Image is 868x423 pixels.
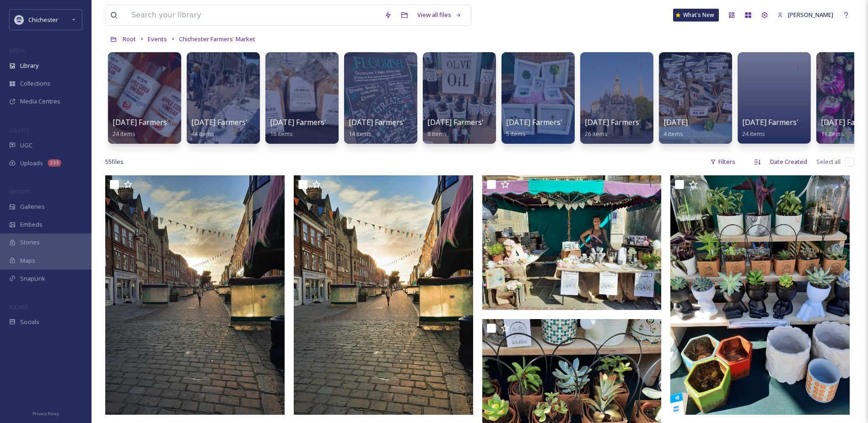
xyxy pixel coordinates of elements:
span: Stories [20,238,40,247]
span: Select all [816,157,841,166]
span: 11 items [821,130,844,138]
div: Date Created [766,153,812,171]
span: [DATE] Farmers' Market [506,117,589,127]
a: What's New [673,9,719,22]
span: Socials [20,318,39,326]
a: Root [123,33,136,44]
span: COLLECT [9,127,29,134]
span: 16 items [270,130,293,138]
span: SOCIALS [9,304,27,310]
a: Events [148,33,167,44]
a: [DATE] Farmers' Market14 items [349,118,432,138]
span: Root [123,35,136,43]
span: 24 items [742,130,765,138]
a: Privacy Policy [32,407,59,418]
span: Embeds [20,220,43,229]
div: Filters [706,153,740,171]
span: Privacy Policy [32,411,59,417]
span: [DATE] [663,117,688,127]
span: SnapLink [20,274,45,283]
span: MEDIA [9,47,25,54]
span: 4 items [663,130,683,138]
a: [DATE] Farmers' Market24 items [742,118,825,138]
div: 233 [48,159,61,167]
a: [DATE] Farmers' Market16 items [270,118,353,138]
span: Maps [20,256,35,265]
span: 44 items [191,130,214,138]
a: [DATE] Farmers' Market8 items [427,118,511,138]
img: dinky5.jpg [670,175,850,414]
span: UGC [20,141,32,150]
span: Collections [20,79,50,88]
span: Events [148,35,167,43]
a: [DATE] Farmers' Market5 items [506,118,589,138]
span: [DATE] Farmers' Market from [585,117,687,127]
a: [PERSON_NAME] [773,6,838,24]
a: [DATE] Farmers' Market24 items [113,118,196,138]
span: Media Centres [20,97,60,106]
span: 14 items [349,130,372,138]
span: Uploads [20,159,43,168]
span: 55 file s [105,157,124,166]
span: 24 items [113,130,135,138]
a: View all files [413,6,466,24]
a: [DATE]4 items [663,118,688,138]
span: [DATE] Farmers' Market [270,117,353,127]
span: [DATE] Farmers' Market [742,117,825,127]
input: Search your library [127,5,380,25]
span: [DATE] Farmers' Market from [191,117,293,127]
span: Chichester Farmers' Market [179,35,255,43]
span: 26 items [585,130,608,138]
span: Chichester [28,16,58,24]
a: [DATE] Farmers' Market from44 items [191,118,293,138]
span: Galleries [20,202,45,211]
span: WIDGETS [9,188,30,195]
span: 8 items [427,130,447,138]
img: Conscious cocktail.jpg [482,175,662,310]
span: [PERSON_NAME] [788,11,833,19]
span: Library [20,61,38,70]
span: [DATE] Farmers' Market [427,117,511,127]
span: 5 items [506,130,526,138]
img: Logo_of_Chichester_District_Council.png [15,15,24,24]
img: morning2.JPG [294,175,473,414]
a: [DATE] Farmers' Market from26 items [585,118,687,138]
img: sunrise.jpg [105,175,285,414]
a: Chichester Farmers' Market [179,33,255,44]
span: [DATE] Farmers' Market [113,117,196,127]
span: [DATE] Farmers' Market [349,117,432,127]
